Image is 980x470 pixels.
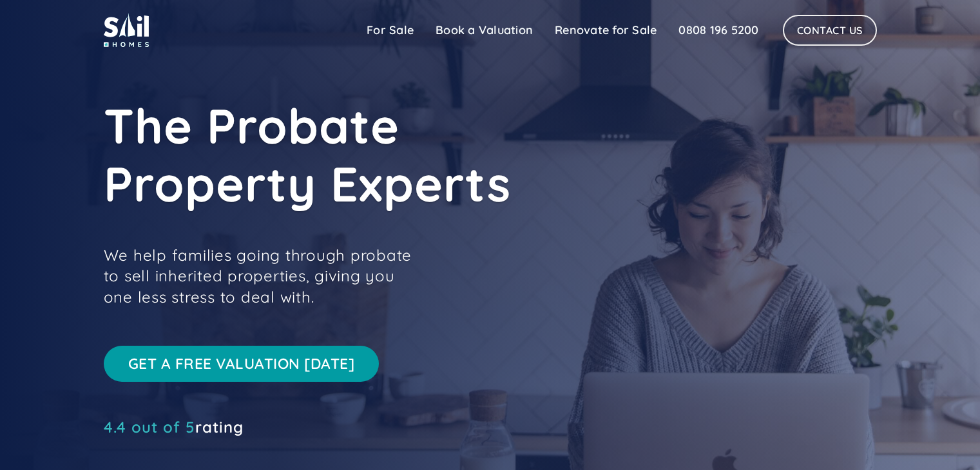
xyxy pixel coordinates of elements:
[104,97,684,212] h1: The Probate Property Experts
[783,15,877,46] a: Contact Us
[104,245,426,307] p: We help families going through probate to sell inherited properties, giving you one less stress t...
[104,346,380,382] a: Get a free valuation [DATE]
[356,17,425,43] a: For Sale
[668,17,769,43] a: 0808 196 5200
[104,440,297,455] iframe: Customer reviews powered by Trustpilot
[544,17,668,43] a: Renovate for Sale
[425,17,544,43] a: Book a Valuation
[104,417,195,437] span: 4.4 out of 5
[104,13,149,47] img: sail home logo
[104,420,244,433] div: rating
[104,420,244,433] a: 4.4 out of 5rating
